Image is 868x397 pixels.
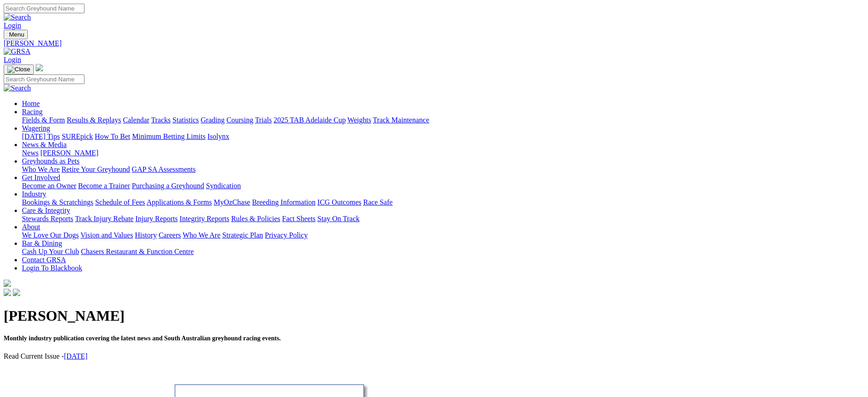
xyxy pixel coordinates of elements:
[132,182,204,190] a: Purchasing a Greyhound
[22,215,73,222] a: Stewards Reports
[123,116,149,124] a: Calendar
[4,30,28,39] button: Toggle navigation
[226,116,253,124] a: Coursing
[9,31,24,38] span: Menu
[95,198,145,206] a: Schedule of Fees
[22,198,864,206] div: Industry
[265,231,308,239] a: Privacy Policy
[22,141,67,148] a: News & Media
[4,74,84,84] input: Search
[22,190,46,198] a: Industry
[179,215,229,222] a: Integrity Reports
[147,198,212,206] a: Applications & Forms
[22,206,70,214] a: Care & Integrity
[4,48,31,56] img: GRSA
[135,231,157,239] a: History
[22,198,93,206] a: Bookings & Scratchings
[135,215,178,222] a: Injury Reports
[4,4,84,13] input: Search
[40,149,98,157] a: [PERSON_NAME]
[222,231,263,239] a: Strategic Plan
[22,108,42,116] a: Racing
[4,352,864,360] p: Read Current Issue -
[4,84,31,92] img: Search
[22,248,79,255] a: Cash Up Your Club
[173,116,199,124] a: Statistics
[22,165,60,173] a: Who We Are
[363,198,392,206] a: Race Safe
[4,13,31,21] img: Search
[22,215,864,223] div: Care & Integrity
[62,165,130,173] a: Retire Your Greyhound
[22,264,82,272] a: Login To Blackbook
[347,116,371,124] a: Weights
[13,289,20,296] img: twitter.svg
[4,335,281,342] span: Monthly industry publication covering the latest news and South Australian greyhound racing events.
[36,64,43,71] img: logo-grsa-white.png
[132,132,205,140] a: Minimum Betting Limits
[4,21,21,29] a: Login
[214,198,250,206] a: MyOzChase
[373,116,429,124] a: Track Maintenance
[4,56,21,64] a: Login
[207,132,229,140] a: Isolynx
[183,231,221,239] a: Who We Are
[22,124,50,132] a: Wagering
[22,231,79,239] a: We Love Our Dogs
[132,165,196,173] a: GAP SA Assessments
[206,182,241,190] a: Syndication
[78,182,130,190] a: Become a Trainer
[317,198,361,206] a: ICG Outcomes
[22,149,38,157] a: News
[317,215,359,222] a: Stay On Track
[75,215,133,222] a: Track Injury Rebate
[80,231,133,239] a: Vision and Values
[22,157,79,165] a: Greyhounds as Pets
[22,223,40,231] a: About
[201,116,225,124] a: Grading
[22,149,864,157] div: News & Media
[4,280,11,287] img: logo-grsa-white.png
[22,182,864,190] div: Get Involved
[22,116,65,124] a: Fields & Form
[22,116,864,124] div: Racing
[22,182,76,190] a: Become an Owner
[7,66,30,73] img: Close
[95,132,131,140] a: How To Bet
[67,116,121,124] a: Results & Replays
[81,248,194,255] a: Chasers Restaurant & Function Centre
[22,256,66,264] a: Contact GRSA
[22,174,60,181] a: Get Involved
[22,231,864,239] div: About
[255,116,272,124] a: Trials
[22,239,62,247] a: Bar & Dining
[4,39,864,48] a: [PERSON_NAME]
[274,116,346,124] a: 2025 TAB Adelaide Cup
[22,132,864,141] div: Wagering
[64,352,88,360] a: [DATE]
[22,100,40,107] a: Home
[22,248,864,256] div: Bar & Dining
[231,215,280,222] a: Rules & Policies
[4,289,11,296] img: facebook.svg
[4,64,34,74] button: Toggle navigation
[22,165,864,174] div: Greyhounds as Pets
[22,132,60,140] a: [DATE] Tips
[62,132,93,140] a: SUREpick
[252,198,316,206] a: Breeding Information
[151,116,171,124] a: Tracks
[282,215,316,222] a: Fact Sheets
[4,307,864,324] h1: [PERSON_NAME]
[158,231,181,239] a: Careers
